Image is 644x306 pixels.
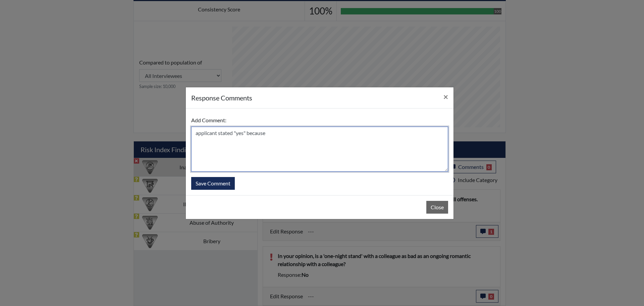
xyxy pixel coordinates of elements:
[191,177,235,190] button: Save Comment
[443,92,448,101] span: ×
[426,201,448,214] button: Close
[191,93,252,103] h5: response Comments
[191,114,226,127] label: Add Comment:
[438,87,453,106] button: Close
